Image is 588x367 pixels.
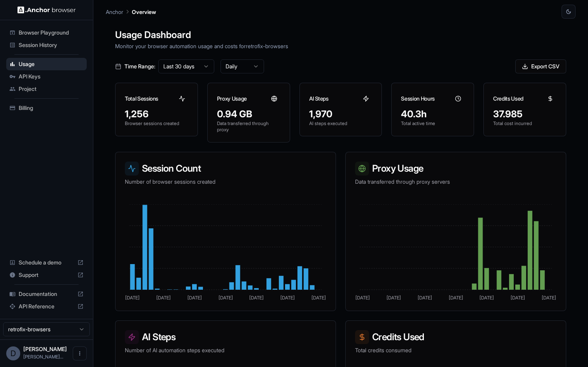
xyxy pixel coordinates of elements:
[19,73,84,80] span: API Keys
[19,29,84,37] span: Browser Playground
[493,95,523,103] h3: Credits Used
[280,295,295,301] tspan: [DATE]
[6,39,87,51] div: Session History
[387,295,401,301] tspan: [DATE]
[493,120,556,127] p: Total cost incurred
[309,108,373,120] div: 1,970
[418,295,432,301] tspan: [DATE]
[6,83,87,95] div: Project
[132,8,156,16] p: Overview
[401,95,434,103] h3: Session Hours
[542,295,556,301] tspan: [DATE]
[125,346,326,354] p: Number of AI automation steps executed
[217,108,280,120] div: 0.94 GB
[6,58,87,70] div: Usage
[19,60,84,68] span: Usage
[6,288,87,300] div: Documentation
[311,295,326,301] tspan: [DATE]
[6,26,87,39] div: Browser Playground
[449,295,463,301] tspan: [DATE]
[355,295,370,301] tspan: [DATE]
[125,330,326,344] h3: AI Steps
[355,330,556,344] h3: Credits Used
[124,63,155,70] span: Time Range:
[217,95,247,103] h3: Proxy Usage
[309,95,329,103] h3: AI Steps
[115,28,566,42] h1: Usage Dashboard
[19,259,74,266] span: Schedule a demo
[125,108,188,120] div: 1,256
[217,120,280,133] p: Data transferred through proxy
[479,295,494,301] tspan: [DATE]
[19,290,74,298] span: Documentation
[309,120,373,127] p: AI steps executed
[19,303,74,310] span: API Reference
[125,162,326,176] h3: Session Count
[6,256,87,269] div: Schedule a demo
[19,271,74,279] span: Support
[511,295,525,301] tspan: [DATE]
[6,102,87,114] div: Billing
[23,354,63,360] span: daniel@retrofix.ai
[6,300,87,313] div: API Reference
[19,41,84,49] span: Session History
[106,8,123,16] p: Anchor
[355,178,556,186] p: Data transferred through proxy servers
[23,346,67,352] span: Daniel Portela
[6,346,20,360] div: D
[115,42,566,50] p: Monitor your browser automation usage and costs for retrofix-browsers
[355,162,556,176] h3: Proxy Usage
[6,70,87,83] div: API Keys
[17,6,76,14] img: Anchor Logo
[19,104,84,112] span: Billing
[355,346,556,354] p: Total credits consumed
[156,295,171,301] tspan: [DATE]
[125,295,140,301] tspan: [DATE]
[19,85,84,93] span: Project
[401,120,464,127] p: Total active time
[401,108,464,120] div: 40.3h
[6,269,87,281] div: Support
[187,295,202,301] tspan: [DATE]
[515,59,566,73] button: Export CSV
[106,7,156,16] nav: breadcrumb
[249,295,264,301] tspan: [DATE]
[125,95,158,103] h3: Total Sessions
[125,178,326,186] p: Number of browser sessions created
[219,295,233,301] tspan: [DATE]
[125,120,188,127] p: Browser sessions created
[493,108,556,120] div: 37.985
[73,346,87,360] button: Open menu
